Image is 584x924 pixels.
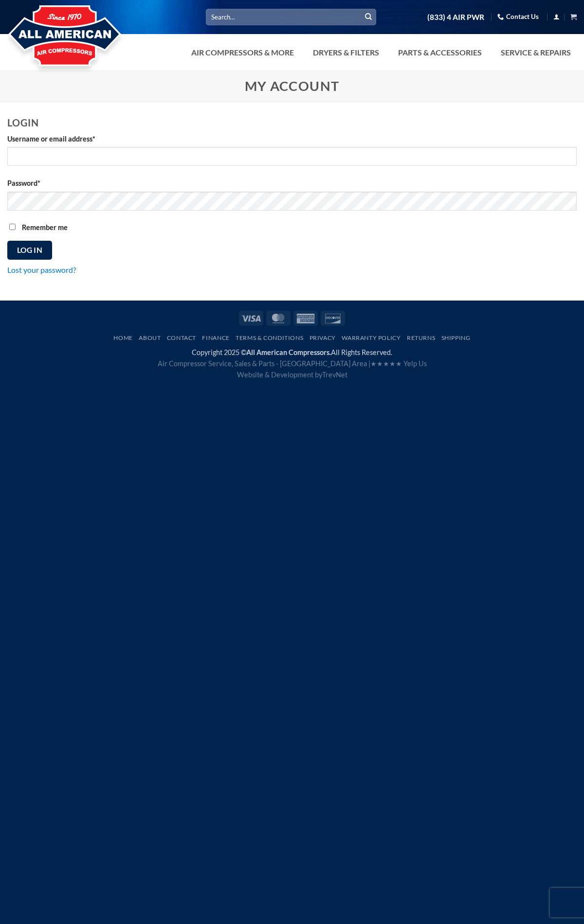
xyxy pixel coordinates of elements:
label: Password [7,178,577,189]
a: Warranty Policy [342,334,401,341]
a: View cart [570,11,577,23]
input: Search… [206,9,376,25]
h2: Login [7,117,577,128]
a: Terms & Conditions [236,334,303,341]
a: Finance [202,334,229,341]
a: (833) 4 AIR PWR [427,9,484,26]
a: Shipping [441,334,471,341]
button: Submit [361,10,376,24]
a: Dryers & Filters [307,43,385,62]
a: Privacy [310,334,336,341]
label: Username or email address [7,133,577,144]
a: Air Compressors & More [185,43,300,62]
a: TrevNet [322,371,347,379]
a: Login [553,11,560,23]
span: Air Compressor Service, Sales & Parts - [GEOGRAPHIC_DATA] Area | Website & Development by [158,359,427,379]
span: Remember me [22,223,68,231]
a: Parts & Accessories [392,43,488,62]
a: About [139,334,161,341]
a: Service & Repairs [495,43,577,62]
a: Home [113,334,132,341]
a: Contact Us [497,9,539,24]
input: Remember me [9,224,16,230]
a: Lost your password? [7,265,76,274]
strong: All American Compressors. [246,348,331,356]
a: Returns [407,334,435,341]
button: Log in [7,241,52,260]
a: ★★★★★ Yelp Us [370,359,427,368]
h1: My account [7,78,577,94]
a: Contact [167,334,196,341]
div: Copyright 2025 © All Rights Reserved. [7,347,577,380]
div: Payment icons [237,309,347,326]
